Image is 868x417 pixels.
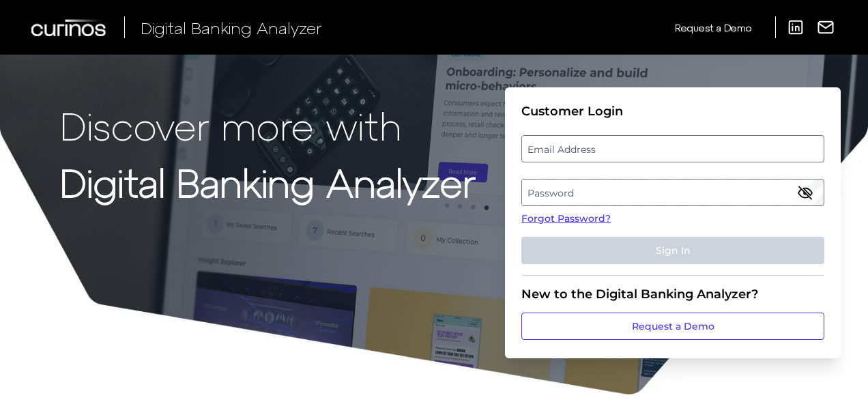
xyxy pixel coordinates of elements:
[675,16,751,39] a: Request a Demo
[60,104,476,147] p: Discover more with
[521,287,824,302] div: New to the Digital Banking Analyzer?
[522,180,823,205] label: Password
[521,313,824,340] a: Request a Demo
[141,18,322,38] span: Digital Banking Analyzer
[60,159,476,205] strong: Digital Banking Analyzer
[31,19,108,36] img: Curinos
[521,104,824,119] div: Customer Login
[521,237,824,264] button: Sign In
[675,22,751,33] span: Request a Demo
[521,212,824,226] a: Forgot Password?
[522,136,823,161] label: Email Address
